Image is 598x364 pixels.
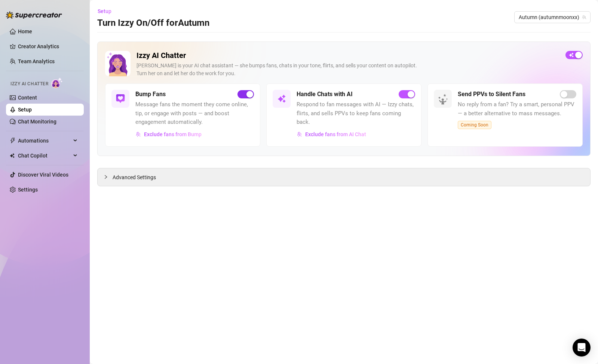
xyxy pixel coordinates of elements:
span: thunderbolt [10,138,16,144]
span: Automations [18,135,71,147]
span: collapsed [104,175,108,179]
span: Chat Copilot [18,150,71,162]
h3: Turn Izzy On/Off for Autumn [97,17,209,29]
h5: Handle Chats with AI [297,90,353,99]
img: AI Chatter [51,77,63,88]
span: Exclude fans from AI Chat [305,131,366,137]
div: Open Intercom Messenger [573,339,591,357]
a: Team Analytics [18,58,55,64]
h5: Send PPVs to Silent Fans [458,90,525,99]
span: Coming Soon [458,121,491,129]
div: collapsed [104,173,113,181]
span: No reply from a fan? Try a smart, personal PPV — a better alternative to mass messages. [458,100,576,118]
a: Creator Analytics [18,40,78,52]
img: silent-fans-ppv-o-N6Mmdf.svg [438,94,450,106]
span: Advanced Settings [113,173,156,181]
a: Setup [18,107,32,113]
img: Chat Copilot [10,153,15,158]
img: svg%3e [136,132,141,137]
button: Exclude fans from AI Chat [297,128,367,140]
img: logo-BBDzfeDw.svg [6,11,62,19]
a: Settings [18,187,38,193]
img: Izzy AI Chatter [105,51,131,76]
button: Setup [97,5,117,17]
img: svg%3e [116,94,125,103]
img: svg%3e [277,94,286,103]
span: Respond to fan messages with AI — Izzy chats, flirts, and sells PPVs to keep fans coming back. [297,100,415,127]
span: Exclude fans from Bump [144,131,202,137]
span: team [582,15,586,19]
a: Chat Monitoring [18,119,56,125]
h5: Bump Fans [135,90,166,99]
a: Content [18,95,37,101]
a: Discover Viral Videos [18,172,68,178]
button: Exclude fans from Bump [135,128,202,140]
span: Autumn (autumnmoonxx) [519,12,586,23]
span: Izzy AI Chatter [10,80,48,88]
span: Setup [98,8,111,14]
span: Message fans the moment they come online, tip, or engage with posts — and boost engagement automa... [135,100,254,127]
img: svg%3e [297,132,302,137]
h2: Izzy AI Chatter [137,51,559,60]
a: Home [18,28,32,34]
div: [PERSON_NAME] is your AI chat assistant — she bumps fans, chats in your tone, flirts, and sells y... [137,62,559,77]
